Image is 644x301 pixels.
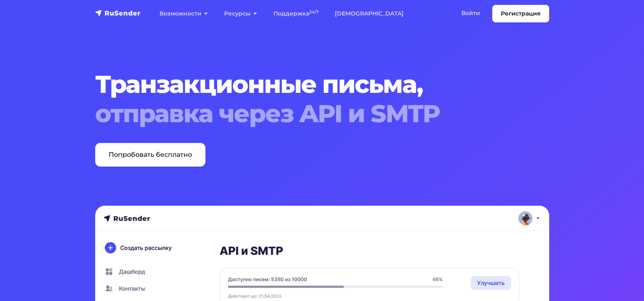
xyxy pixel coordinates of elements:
span: отправка через API и SMTP [95,99,511,128]
a: Ресурсы [216,5,265,22]
img: RuSender [95,9,141,17]
a: Войти [453,5,488,22]
a: Поддержка24/7 [265,5,327,22]
h1: Транзакционные письма, [95,70,511,128]
a: Попробовать бесплатно [95,143,205,167]
a: [DEMOGRAPHIC_DATA] [327,5,412,22]
a: Возможности [151,5,216,22]
sup: 24/7 [309,9,319,15]
a: Регистрация [492,5,549,22]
